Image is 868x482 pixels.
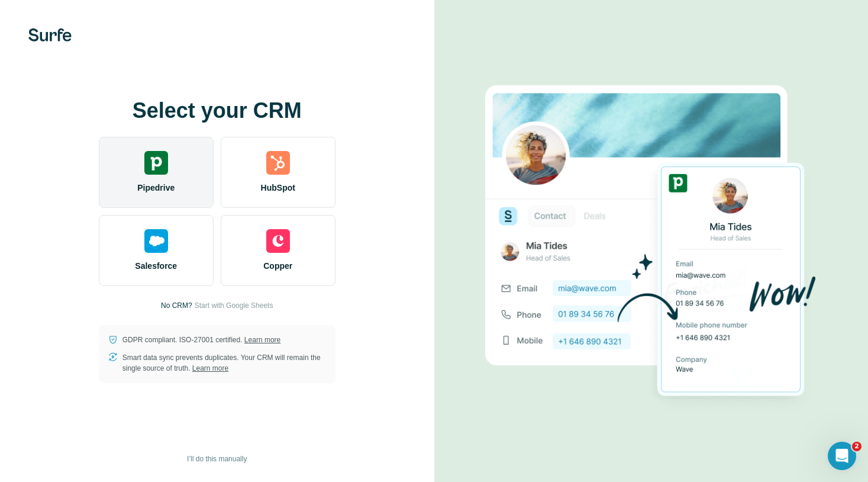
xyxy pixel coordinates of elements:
span: 2 [852,442,861,451]
img: hubspot's logo [266,151,290,175]
h1: Select your CRM [99,99,335,123]
span: I’ll do this manually [187,454,247,464]
span: HubSpot [261,182,295,194]
img: PIPEDRIVE image [485,65,817,417]
img: Surfe's logo [28,28,72,41]
img: salesforce's logo [144,229,168,253]
span: Pipedrive [137,182,175,194]
button: Start with Google Sheets [195,300,273,311]
iframe: Intercom live chat [828,442,856,470]
p: GDPR compliant. ISO-27001 certified. [122,335,280,345]
button: I’ll do this manually [179,450,255,468]
p: No CRM? [161,300,192,311]
a: Learn more [192,364,228,372]
a: Learn more [244,336,280,344]
span: Salesforce [135,260,177,272]
p: Smart data sync prevents duplicates. Your CRM will remain the single source of truth. [122,352,326,374]
img: copper's logo [266,229,290,253]
img: pipedrive's logo [144,151,168,175]
span: Copper [263,260,292,272]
